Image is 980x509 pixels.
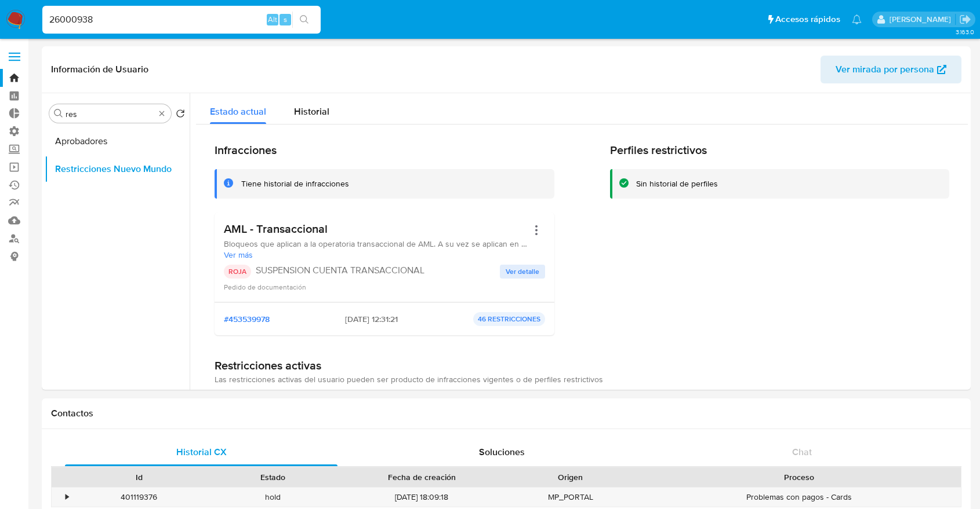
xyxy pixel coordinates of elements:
div: Origen [511,471,629,483]
input: Buscar usuario o caso... [42,12,321,27]
div: 401119376 [72,488,206,507]
span: s [284,14,287,25]
button: search-icon [292,12,316,28]
div: Problemas con pagos - Cards [637,488,961,507]
span: Alt [268,14,277,25]
div: hold [206,488,340,507]
div: Id [80,471,198,483]
span: Accesos rápidos [775,13,840,25]
button: Buscar [54,109,63,118]
span: Soluciones [479,445,525,459]
div: Proceso [645,471,953,483]
div: • [66,492,68,503]
input: Buscar [66,109,155,119]
span: Ver mirada por persona [836,56,934,83]
div: MP_PORTAL [503,488,637,507]
a: Salir [959,13,971,25]
div: [DATE] 18:09:18 [340,488,503,507]
h1: Contactos [51,408,961,419]
button: Aprobadores [45,127,190,155]
button: Restricciones Nuevo Mundo [45,155,190,183]
p: juan.tosini@mercadolibre.com [890,14,955,25]
button: Borrar [157,109,166,118]
span: Chat [792,445,812,459]
button: Ver mirada por persona [821,56,961,83]
span: Historial CX [176,445,227,459]
h1: Información de Usuario [51,64,148,75]
button: Volver al orden por defecto [176,109,185,122]
div: Fecha de creación [348,471,495,483]
div: Estado [214,471,332,483]
a: Notificaciones [852,14,862,24]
